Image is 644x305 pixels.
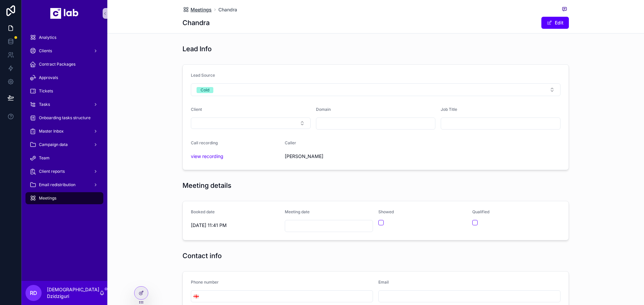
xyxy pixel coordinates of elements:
[218,6,237,13] a: Chandra
[25,112,103,124] a: Onboarding tasks structure
[201,87,209,93] div: Cold
[182,251,222,260] h1: Contact info
[30,289,37,297] span: RD
[25,72,103,84] a: Approvals
[191,83,560,96] button: Select Button
[25,192,103,204] a: Meetings
[39,169,65,174] span: Client reports
[191,209,215,214] span: Booked date
[378,280,389,285] span: Email
[39,115,91,121] span: Onboarding tasks structure
[39,88,53,94] span: Tickets
[25,58,103,70] a: Contract Packages
[21,27,107,213] div: scrollable content
[47,286,99,300] p: [DEMOGRAPHIC_DATA] Dzidziguri
[191,280,219,285] span: Phone number
[39,129,64,134] span: Master Inbox
[191,73,215,78] span: Lead Source
[182,6,212,13] a: Meetings
[191,118,311,129] button: Select Button
[39,62,75,67] span: Contract Packages
[316,107,331,112] span: Domain
[285,209,310,214] span: Meeting date
[25,179,103,191] a: Email redistribution
[39,142,68,147] span: Campaign data
[191,6,212,13] span: Meetings
[39,102,50,107] span: Tasks
[191,222,279,229] span: [DATE] 11:41 PM
[182,18,210,27] h1: Chandra
[191,290,201,302] button: Select Button
[285,140,296,145] span: Caller
[25,165,103,177] a: Client reports
[25,85,103,97] a: Tickets
[541,17,569,29] button: Edit
[191,140,218,145] span: Call recording
[182,181,231,190] h1: Meeting details
[441,107,457,112] span: Job Title
[191,107,202,112] span: Client
[193,293,199,300] span: 🇬🇪
[285,153,373,160] span: [PERSON_NAME]
[25,152,103,164] a: Team
[182,44,212,54] h1: Lead Info
[50,8,78,19] img: App logo
[191,153,223,159] a: view recording
[39,155,50,161] span: Team
[25,139,103,151] a: Campaign data
[25,125,103,137] a: Master Inbox
[25,45,103,57] a: Clients
[378,209,394,214] span: Showed
[39,75,58,80] span: Approvals
[39,182,75,187] span: Email redistribution
[25,31,103,44] a: Analytics
[25,98,103,110] a: Tasks
[472,209,489,214] span: Qualified
[39,35,56,40] span: Analytics
[39,48,52,54] span: Clients
[39,196,56,201] span: Meetings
